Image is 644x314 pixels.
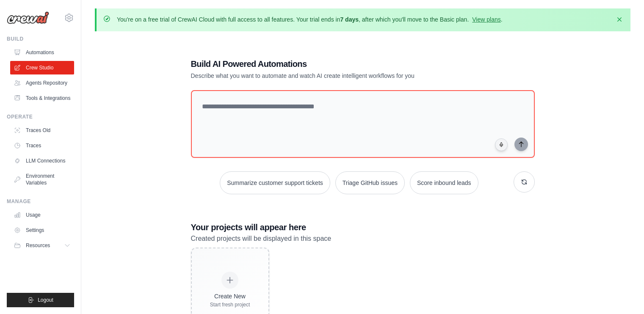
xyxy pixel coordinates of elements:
span: Logout [38,297,53,303]
a: Agents Repository [10,76,74,90]
a: Tools & Integrations [10,91,74,105]
button: Get new suggestions [514,171,535,193]
strong: 7 days [340,16,359,23]
h1: Build AI Powered Automations [191,58,475,70]
button: Resources [10,239,74,252]
a: Traces [10,139,74,152]
button: Score inbound leads [410,171,478,194]
a: Crew Studio [10,61,74,74]
p: Created projects will be displayed in this space [191,233,535,244]
p: You're on a free trial of CrewAI Cloud with full access to all features. Your trial ends in , aft... [117,15,503,24]
a: Settings [10,223,74,237]
button: Logout [7,293,74,307]
img: Logo [7,11,49,24]
div: Operate [7,113,74,120]
div: Create New [210,292,250,300]
div: Start fresh project [210,301,250,308]
div: Manage [7,198,74,205]
button: Summarize customer support tickets [220,171,330,194]
a: LLM Connections [10,154,74,168]
span: Resources [26,242,50,249]
a: Usage [10,208,74,222]
a: Automations [10,46,74,59]
p: Describe what you want to automate and watch AI create intelligent workflows for you [191,72,475,80]
button: Click to speak your automation idea [495,138,508,151]
h3: Your projects will appear here [191,221,535,233]
a: Traces Old [10,124,74,137]
a: View plans [472,16,500,23]
div: Build [7,36,74,42]
a: Environment Variables [10,169,74,190]
button: Triage GitHub issues [335,171,405,194]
